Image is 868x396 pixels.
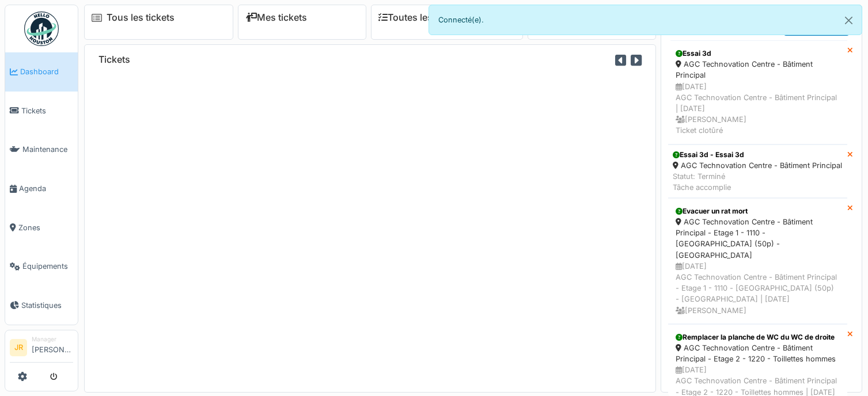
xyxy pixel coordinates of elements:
div: [DATE] AGC Technovation Centre - Bâtiment Principal | [DATE] [PERSON_NAME] Ticket clotûré [676,81,840,136]
div: AGC Technovation Centre - Bâtiment Principal [673,160,842,171]
a: Agenda [5,169,78,208]
a: Mes tickets [245,12,307,23]
div: AGC Technovation Centre - Bâtiment Principal [676,59,840,81]
img: Badge_color-CXgf-gQk.svg [24,12,59,46]
div: Essai 3d - Essai 3d [673,150,842,160]
span: Agenda [19,183,73,194]
div: Remplacer la planche de WC du WC de droite [676,332,840,342]
div: AGC Technovation Centre - Bâtiment Principal - Etage 1 - 1110 - [GEOGRAPHIC_DATA] (50p) - [GEOGRA... [676,216,840,261]
a: Maintenance [5,130,78,169]
div: Evacuer un rat mort [676,206,840,216]
a: Équipements [5,247,78,286]
div: Essai 3d [676,48,840,59]
span: Dashboard [20,66,73,77]
div: [DATE] AGC Technovation Centre - Bâtiment Principal - Etage 1 - 1110 - [GEOGRAPHIC_DATA] (50p) - ... [676,261,840,316]
a: Evacuer un rat mort AGC Technovation Centre - Bâtiment Principal - Etage 1 - 1110 - [GEOGRAPHIC_D... [668,198,847,324]
a: Essai 3d - Essai 3d AGC Technovation Centre - Bâtiment Principal Statut: TerminéTâche accomplie [668,144,847,199]
span: Maintenance [22,144,73,155]
a: JR Manager[PERSON_NAME] [10,335,73,363]
a: Statistiques [5,286,78,325]
button: Close [836,5,862,36]
span: Statistiques [21,300,73,311]
a: Zones [5,208,78,247]
h6: Tickets [98,54,130,65]
a: Toutes les tâches [378,12,464,23]
li: [PERSON_NAME] [32,335,73,360]
a: Dashboard [5,52,78,92]
li: JR [10,339,27,356]
div: AGC Technovation Centre - Bâtiment Principal - Etage 2 - 1220 - Toillettes hommes [676,342,840,364]
a: Tous les tickets [107,12,175,23]
a: Tickets [5,92,78,131]
div: Manager [32,335,73,344]
a: Essai 3d AGC Technovation Centre - Bâtiment Principal [DATE]AGC Technovation Centre - Bâtiment Pr... [668,40,847,144]
div: Statut: Terminé Tâche accomplie [673,171,842,193]
span: Tickets [21,105,73,116]
span: Équipements [22,261,73,272]
div: Connecté(e). [429,5,863,35]
span: Zones [18,222,73,233]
